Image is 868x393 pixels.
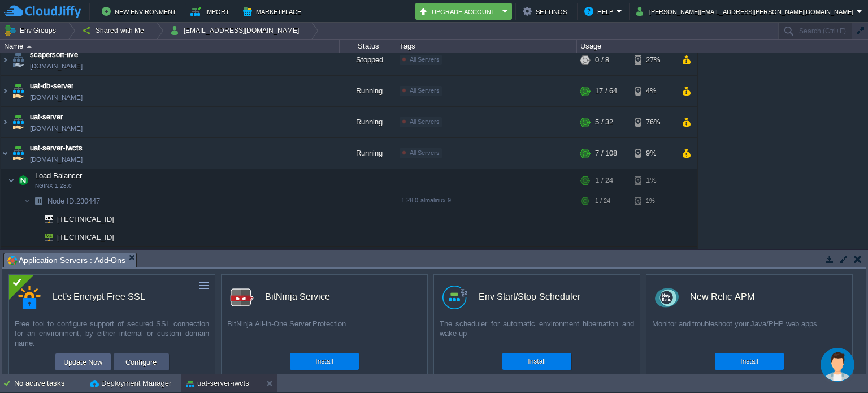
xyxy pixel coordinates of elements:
[10,45,26,75] img: AMDAwAAAACH5BAEAAAAALAAAAAABAAEAAAICRAEAOw==
[740,356,758,367] button: Install
[1,107,10,137] img: AMDAwAAAACH5BAEAAAAALAAAAAABAAEAAAICRAEAOw==
[340,138,396,169] div: Running
[53,285,145,309] div: Let's Encrypt Free SSL
[636,5,857,18] button: [PERSON_NAME][EMAIL_ADDRESS][PERSON_NAME][DOMAIN_NAME]
[31,210,37,228] img: AMDAwAAAACH5BAEAAAAALAAAAAABAAEAAAICRAEAOw==
[595,107,613,137] div: 5 / 32
[690,285,754,309] div: New Relic APM
[635,107,671,137] div: 76%
[479,285,580,309] div: Env Start/Stop Scheduler
[30,92,83,103] span: [DOMAIN_NAME]
[56,233,116,241] a: [TECHNICAL_ID]
[34,171,84,180] span: Load Balancer
[31,228,37,246] img: AMDAwAAAACH5BAEAAAAALAAAAAABAAEAAAICRAEAOw==
[10,76,26,106] img: AMDAwAAAACH5BAEAAAAALAAAAAABAAEAAAICRAEAOw==
[595,138,617,169] div: 7 / 108
[31,247,37,264] img: AMDAwAAAACH5BAEAAAAALAAAAAABAAEAAAICRAEAOw==
[230,286,254,309] img: logo.png
[9,319,215,348] div: Free tool to configure support of secured SSL connection for an environment, by either internal o...
[401,197,451,204] span: 1.28.0-almalinux-9
[47,197,76,205] span: Node ID:
[1,40,339,53] div: Name
[10,138,26,169] img: AMDAwAAAACH5BAEAAAAALAAAAAABAAEAAAICRAEAOw==
[14,374,85,392] div: No active tasks
[222,319,427,347] div: BitNinja All-in-One Server Protection
[340,40,396,53] div: Status
[410,56,440,63] span: All Servers
[37,228,53,246] img: AMDAwAAAACH5BAEAAAAALAAAAAABAAEAAAICRAEAOw==
[30,111,63,123] a: uat-server
[410,87,440,94] span: All Servers
[7,253,125,267] span: Application Servers : Add-Ons
[4,5,81,19] img: CloudJiffy
[410,149,440,156] span: All Servers
[186,378,249,389] button: uat-server-iwcts
[340,45,396,75] div: Stopped
[27,45,32,48] img: AMDAwAAAACH5BAEAAAAALAAAAAABAAEAAAICRAEAOw==
[595,192,610,210] div: 1 / 24
[190,5,233,18] button: Import
[30,49,78,61] a: scapersoft-live
[46,196,102,206] a: Node ID:230447
[102,5,180,18] button: New Environment
[56,210,116,228] span: [TECHNICAL_ID]
[56,228,116,246] span: [TECHNICAL_ID]
[31,192,46,210] img: AMDAwAAAACH5BAEAAAAALAAAAAABAAEAAAICRAEAOw==
[397,40,576,53] div: Tags
[528,356,545,367] button: Install
[578,40,697,53] div: Usage
[646,319,852,347] div: Monitor and troubleshoot your Java/PHP web apps
[434,319,640,347] div: The scheduler for automatic environment hibernation and wake-up
[595,45,609,75] div: 0 / 8
[30,154,83,165] a: [DOMAIN_NAME]
[595,76,617,106] div: 17 / 64
[595,169,613,192] div: 1 / 24
[35,183,72,189] span: NGINX 1.28.0
[30,123,83,134] a: [DOMAIN_NAME]
[265,285,330,309] div: BitNinja Service
[635,169,671,192] div: 1%
[46,196,102,206] span: 230447
[30,142,83,154] a: uat-server-iwcts
[340,76,396,106] div: Running
[419,5,499,18] button: Upgrade Account
[24,192,31,210] img: AMDAwAAAACH5BAEAAAAALAAAAAABAAEAAAICRAEAOw==
[315,356,333,367] button: Install
[60,355,106,369] button: Update Now
[523,5,570,18] button: Settings
[635,45,671,75] div: 27%
[37,247,53,264] img: AMDAwAAAACH5BAEAAAAALAAAAAABAAEAAAICRAEAOw==
[122,355,160,369] button: Configure
[1,45,10,75] img: AMDAwAAAACH5BAEAAAAALAAAAAABAAEAAAICRAEAOw==
[90,378,171,389] button: Deployment Manager
[1,76,10,106] img: AMDAwAAAACH5BAEAAAAALAAAAAABAAEAAAICRAEAOw==
[635,192,671,210] div: 1%
[15,169,31,192] img: AMDAwAAAACH5BAEAAAAALAAAAAABAAEAAAICRAEAOw==
[410,118,440,125] span: All Servers
[82,23,148,38] button: Shared with Me
[56,247,97,264] span: Public IPv6
[243,5,305,18] button: Marketplace
[37,210,53,228] img: AMDAwAAAACH5BAEAAAAALAAAAAABAAEAAAICRAEAOw==
[821,348,857,382] iframe: chat widget
[340,107,396,137] div: Running
[635,76,671,106] div: 4%
[34,171,84,180] a: Load BalancerNGINX 1.28.0
[30,61,83,72] a: [DOMAIN_NAME]
[584,5,617,18] button: Help
[56,215,116,223] a: [TECHNICAL_ID]
[1,138,10,169] img: AMDAwAAAACH5BAEAAAAALAAAAAABAAEAAAICRAEAOw==
[8,169,15,192] img: AMDAwAAAACH5BAEAAAAALAAAAAABAAEAAAICRAEAOw==
[30,80,73,92] a: uat-db-server
[655,286,679,309] img: newrelic_70x70.png
[4,23,60,38] button: Env Groups
[10,107,26,137] img: AMDAwAAAACH5BAEAAAAALAAAAAABAAEAAAICRAEAOw==
[635,138,671,169] div: 9%
[170,23,303,38] button: [EMAIL_ADDRESS][DOMAIN_NAME]
[442,286,467,309] img: logo.png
